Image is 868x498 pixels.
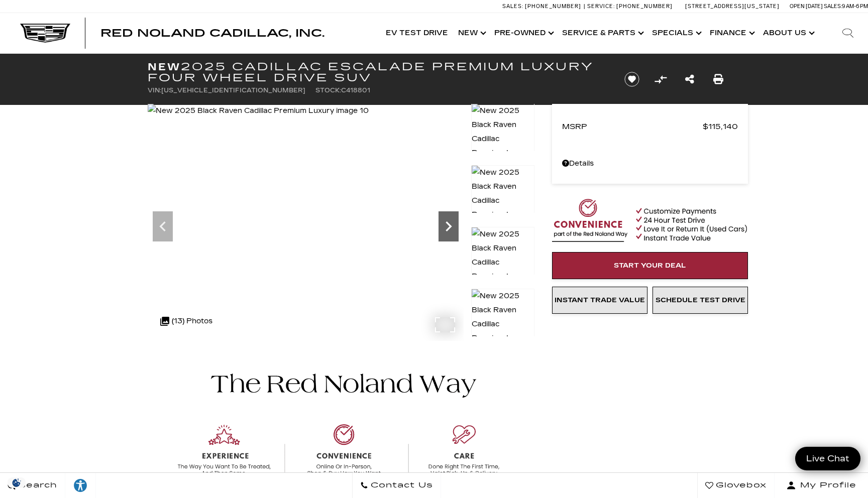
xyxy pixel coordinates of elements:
span: Live Chat [801,453,854,464]
img: New 2025 Black Raven Cadillac Premium Luxury image 11 [471,165,534,236]
span: Service: [587,3,615,10]
a: Specials [647,13,705,53]
a: Print this New 2025 Cadillac Escalade Premium Luxury Four Wheel Drive SUV [713,72,723,86]
span: Red Noland Cadillac, Inc. [100,27,324,39]
span: [PHONE_NUMBER] [525,3,581,10]
span: MSRP [562,119,703,134]
a: Red Noland Cadillac, Inc. [100,28,324,38]
span: C418801 [341,87,370,94]
div: Previous [153,211,173,241]
div: Search [828,13,868,53]
a: Service & Parts [557,13,647,53]
a: Start Your Deal [552,252,748,279]
span: My Profile [796,478,856,492]
section: Click to Open Cookie Consent Modal [5,477,28,488]
img: New 2025 Black Raven Cadillac Premium Luxury image 10 [148,104,369,118]
img: New 2025 Black Raven Cadillac Premium Luxury image 10 [471,103,534,175]
a: Service: [PHONE_NUMBER] [584,4,675,9]
strong: New [148,61,181,73]
a: Pre-Owned [489,13,557,53]
a: Details [562,157,738,171]
a: [STREET_ADDRESS][US_STATE] [685,3,780,10]
a: Instant Trade Value [552,287,647,314]
div: Explore your accessibility options [65,478,95,493]
span: [PHONE_NUMBER] [616,3,673,10]
span: Open [DATE] [790,3,823,10]
a: Sales: [PHONE_NUMBER] [502,4,584,9]
iframe: YouTube video player [552,319,748,477]
img: Opt-Out Icon [5,477,28,488]
button: Save vehicle [621,71,643,87]
span: VIN: [148,87,161,94]
a: Explore your accessibility options [65,473,96,498]
button: Open user profile menu [775,473,868,498]
span: Search [16,478,57,492]
span: Schedule Test Drive [656,296,745,304]
span: Instant Trade Value [555,296,645,304]
span: Glovebox [713,478,767,492]
a: Glovebox [697,473,775,498]
a: New [453,13,489,53]
a: Schedule Test Drive [653,287,748,314]
span: [US_VEHICLE_IDENTIFICATION_NUMBER] [161,87,305,94]
img: Cadillac Dark Logo with Cadillac White Text [20,24,70,43]
span: Stock: [315,87,341,94]
span: Contact Us [368,478,433,492]
a: Share this New 2025 Cadillac Escalade Premium Luxury Four Wheel Drive SUV [685,72,694,86]
a: Finance [705,13,758,53]
span: Sales: [502,3,523,10]
span: Start Your Deal [614,262,686,270]
button: Compare vehicle [653,72,668,87]
a: About Us [758,13,818,53]
a: MSRP $115,140 [562,119,738,134]
img: New 2025 Black Raven Cadillac Premium Luxury image 13 [471,289,534,360]
div: (13) Photos [155,309,218,333]
span: Sales: [824,3,842,10]
a: Live Chat [795,447,860,470]
a: Contact Us [352,473,441,498]
span: 9 AM-6 PM [842,3,868,10]
div: Next [439,211,459,241]
a: EV Test Drive [381,13,453,53]
h1: 2025 Cadillac Escalade Premium Luxury Four Wheel Drive SUV [148,61,607,83]
img: New 2025 Black Raven Cadillac Premium Luxury image 12 [471,227,534,298]
span: $115,140 [703,119,738,134]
